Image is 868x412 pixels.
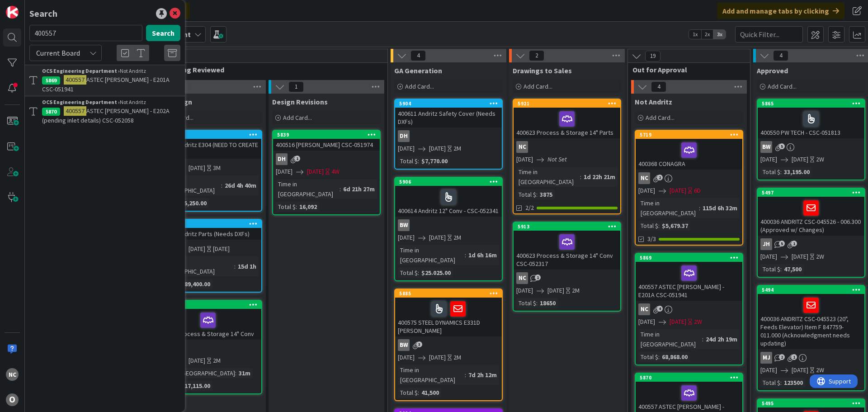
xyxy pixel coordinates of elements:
[660,221,690,231] div: $5,679.37
[276,179,340,199] div: Time in [GEOGRAPHIC_DATA]
[277,132,380,138] div: 5839
[395,178,502,186] div: 5906
[514,223,620,231] div: 5913
[331,167,340,176] div: 4W
[760,238,772,250] div: JH
[294,156,300,161] span: 1
[418,268,419,278] span: :
[657,175,663,180] span: 2
[273,131,380,139] div: 5839
[155,342,261,354] div: NC
[466,250,499,260] div: 1d 6h 16m
[453,233,461,242] div: 2M
[547,155,567,163] i: Not Set
[29,7,57,20] div: Search
[640,374,742,381] div: 5870
[758,141,864,153] div: BW
[155,301,261,340] div: 5905400613 Process & Storage 14" Conv
[638,186,655,195] span: [DATE]
[758,99,864,138] div: 5865400550 PW TECH - CSC-051813
[516,298,536,308] div: Total $
[651,81,666,92] span: 4
[42,108,60,116] div: 5870
[155,228,261,240] div: 400615 Andritz Parts (Needs DXFs)
[536,298,538,308] span: :
[398,245,465,265] div: Time in [GEOGRAPHIC_DATA]
[155,301,261,309] div: 5905
[514,272,620,284] div: NC
[758,189,864,197] div: 5497
[757,188,865,278] a: 5497400036 ANDRITZ CSC-045526 - 006.300 (Approved w/ Changes)JH[DATE][DATE]2WTotal $:47,500
[657,306,663,312] span: 4
[760,352,772,364] div: MJ
[513,222,621,312] a: 5913400623 Process & Storage 14" Conv CSC-052317NC[DATE][DATE]2MTotal $:18650
[42,76,60,85] div: 5869
[735,26,803,43] input: Quick Filter...
[465,250,466,260] span: :
[405,82,434,90] span: Add Card...
[513,99,621,214] a: 5921400623 Process & Storage 14" PartsNC[DATE]Not SetTime in [GEOGRAPHIC_DATA]:1d 22h 21mTotal $:...
[395,219,502,231] div: BW
[635,253,743,365] a: 5869400557 ASTEC [PERSON_NAME] - E201A CSC-051941NC[DATE][DATE]2WTime in [GEOGRAPHIC_DATA]:24d 2h...
[514,108,620,138] div: 400623 Process & Storage 14" Parts
[529,50,544,61] span: 2
[757,285,865,391] a: 5494400036 ANDRITZ CSC-045523 (20", Feeds Elevator) Item F 847759-011.000 (Acknowledgment needs u...
[513,66,572,75] span: Drawings to Sales
[416,341,422,347] span: 3
[272,130,381,215] a: 5839400516 [PERSON_NAME] CSC-051974DH[DATE][DATE]4WTime in [GEOGRAPHIC_DATA]:6d 21h 27mTotal $:16...
[189,163,205,173] span: [DATE]
[792,365,808,375] span: [DATE]
[395,108,502,128] div: 400611 Andritz Safety Cover (Needs DXFs)
[42,76,170,93] span: ASTEC [PERSON_NAME] - E201A CSC-051941
[792,252,808,261] span: [DATE]
[516,286,533,295] span: [DATE]
[189,244,205,254] span: [DATE]
[179,279,212,289] div: $89,400.00
[538,189,555,199] div: 3875
[6,6,19,19] img: Visit kanbanzone.com
[757,66,788,75] span: Approved
[213,356,221,365] div: 2M
[42,98,180,106] div: Not Andritz
[159,221,261,227] div: 5907
[213,244,230,254] div: [DATE]
[660,352,690,362] div: 68,868.00
[647,234,656,244] span: 3/3
[636,131,742,139] div: 5719
[779,143,785,149] span: 5
[701,30,713,39] span: 2x
[516,167,580,187] div: Time in [GEOGRAPHIC_DATA]
[297,202,319,212] div: 16,092
[419,388,441,398] div: 41,500
[536,189,538,199] span: :
[636,303,742,315] div: NC
[636,262,742,301] div: 400557 ASTEC [PERSON_NAME] - E201A CSC-051941
[273,153,380,165] div: DH
[154,130,262,212] a: 5889400582 Andritz E304 (NEED TO CREATE DXFS)[DATE][DATE]3MTime in [GEOGRAPHIC_DATA]:26d 4h 40mTo...
[580,172,581,182] span: :
[773,50,788,61] span: 4
[398,388,418,398] div: Total $
[762,287,864,293] div: 5494
[758,108,864,138] div: 400550 PW TECH - CSC-051813
[159,302,261,308] div: 5905
[638,303,650,315] div: NC
[514,99,620,108] div: 5921
[25,96,185,127] a: OCS Engineering Department ›Not Andritz5870400557ASTEC [PERSON_NAME] - E202A (pending inlet detai...
[762,189,864,196] div: 5497
[758,294,864,349] div: 400036 ANDRITZ CSC-045523 (20", Feeds Elevator) Item F 847759-011.000 (Acknowledgment needs updat...
[514,223,620,270] div: 5913400623 Process & Storage 14" Conv CSC-052317
[638,172,650,184] div: NC
[154,219,262,293] a: 5907400615 Andritz Parts (Needs DXFs)[DATE][DATE][DATE]Time in [GEOGRAPHIC_DATA]:15d 1hTotal $:$8...
[760,141,772,153] div: BW
[395,298,502,336] div: 400575 STEEL DYNAMICS E331D [PERSON_NAME]
[155,309,261,340] div: 400613 Process & Storage 14" Conv
[341,184,377,194] div: 6d 21h 27m
[758,238,864,250] div: JH
[782,264,804,274] div: 47,500
[638,317,655,327] span: [DATE]
[658,221,660,231] span: :
[395,99,502,128] div: 5904400611 Andritz Safety Cover (Needs DXFs)
[538,298,558,308] div: 18650
[276,202,296,212] div: Total $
